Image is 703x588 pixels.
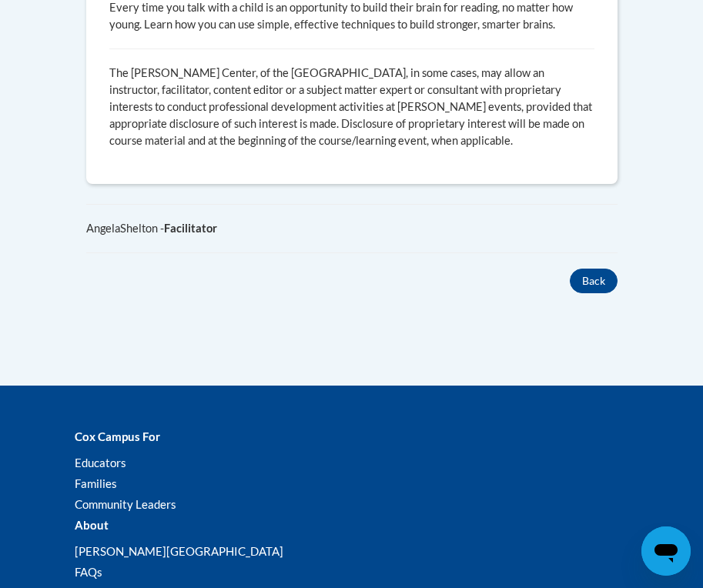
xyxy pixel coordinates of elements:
[75,456,126,469] a: Educators
[641,526,691,576] iframe: Button to launch messaging window
[75,497,176,511] a: Community Leaders
[75,518,109,532] b: About
[75,565,102,579] a: FAQs
[75,476,117,490] a: Families
[75,429,160,443] b: Cox Campus For
[109,65,594,149] p: The [PERSON_NAME] Center, of the [GEOGRAPHIC_DATA], in some cases, may allow an instructor, facil...
[75,544,283,558] a: [PERSON_NAME][GEOGRAPHIC_DATA]
[164,222,217,235] b: Facilitator
[86,220,618,237] div: AngelaShelton -
[570,269,618,293] button: Back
